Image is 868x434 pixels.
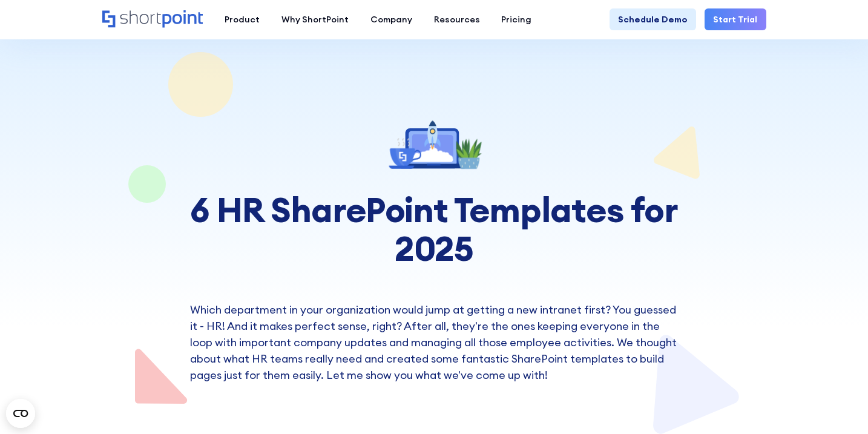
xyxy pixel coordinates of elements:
div: Pricing [501,13,531,27]
div: Resources [434,13,480,27]
a: Schedule Demo [610,8,696,30]
button: Open CMP widget [6,399,35,428]
iframe: Chat Widget [807,376,868,434]
strong: 6 HR SharePoint Templates for 2025 [190,188,678,269]
a: Why ShortPoint [271,8,360,30]
div: Company [370,13,412,27]
a: Home [102,10,203,29]
p: Which department in your organization would jump at getting a new intranet first? You guessed it ... [190,302,679,383]
div: Why ShortPoint [281,13,349,27]
a: Product [214,8,271,30]
a: Pricing [490,8,542,30]
a: Start Trial [705,8,766,30]
a: Resources [423,8,491,30]
div: Product [225,13,260,27]
a: Company [360,8,423,30]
